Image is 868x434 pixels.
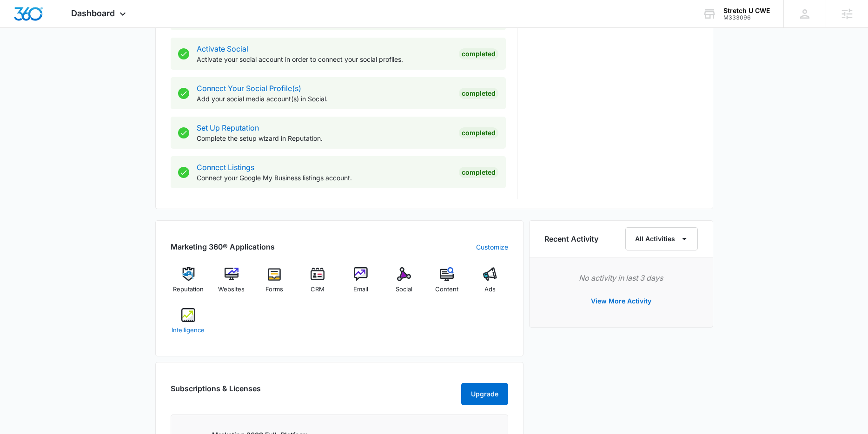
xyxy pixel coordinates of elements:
span: Content [435,285,458,294]
span: CRM [311,285,325,294]
a: Websites [213,267,249,301]
span: Forms [265,285,283,294]
div: account name [723,7,770,14]
h6: Recent Activity [544,233,598,244]
p: Complete the setup wizard in Reputation. [197,133,451,143]
a: Email [343,267,379,301]
p: Add your social media account(s) in Social. [197,94,451,104]
p: No activity in last 3 days [544,272,698,283]
span: Websites [218,285,245,294]
p: Connect your Google My Business listings account. [197,173,451,183]
a: Reputation [171,267,206,301]
a: Activate Social [197,44,248,53]
span: Email [353,285,368,294]
div: Completed [459,167,498,178]
a: CRM [300,267,336,301]
h2: Subscriptions & Licenses [171,383,261,401]
button: Upgrade [461,383,508,405]
a: Intelligence [171,308,206,342]
a: Customize [476,242,508,252]
span: Intelligence [172,326,205,335]
div: Completed [459,127,498,138]
span: Ads [484,285,496,294]
span: Reputation [173,285,204,294]
div: Completed [459,88,498,99]
a: Forms [257,267,292,301]
a: Social [386,267,422,301]
a: Ads [472,267,508,301]
a: Set Up Reputation [197,123,259,132]
span: Dashboard [71,8,115,18]
div: Completed [459,48,498,59]
button: View More Activity [582,290,661,312]
p: Activate your social account in order to connect your social profiles. [197,54,451,64]
a: Connect Listings [197,163,254,172]
a: Connect Your Social Profile(s) [197,84,301,93]
a: Content [429,267,465,301]
h2: Marketing 360® Applications [171,241,275,252]
div: account id [723,14,770,21]
button: All Activities [625,227,698,250]
span: Social [396,285,412,294]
